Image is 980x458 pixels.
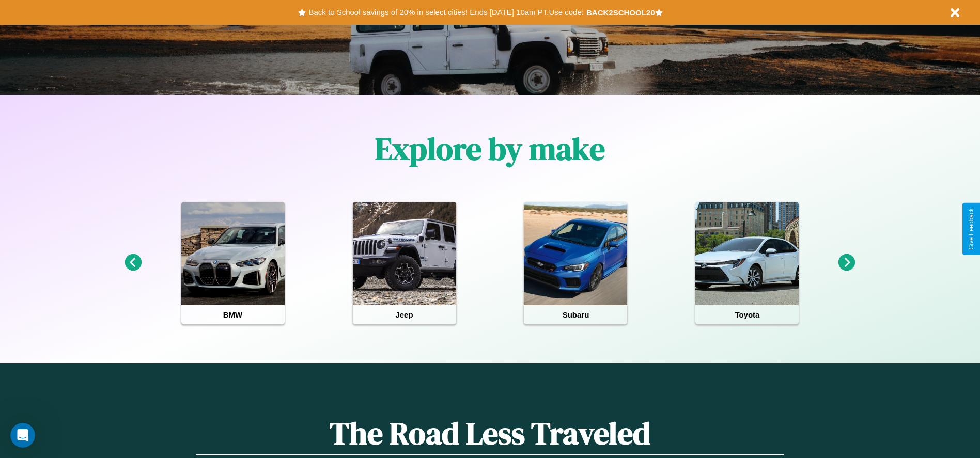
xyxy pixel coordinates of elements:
[695,305,799,324] h4: Toyota
[968,208,975,250] div: Give Feedback
[306,5,586,20] button: Back to School savings of 20% in select cities! Ends [DATE] 10am PT.Use code:
[353,305,456,324] h4: Jeep
[10,423,35,448] iframe: Intercom live chat
[524,305,627,324] h4: Subaru
[375,128,605,170] h1: Explore by make
[196,412,784,455] h1: The Road Less Traveled
[586,8,655,17] b: BACK2SCHOOL20
[181,305,285,324] h4: BMW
